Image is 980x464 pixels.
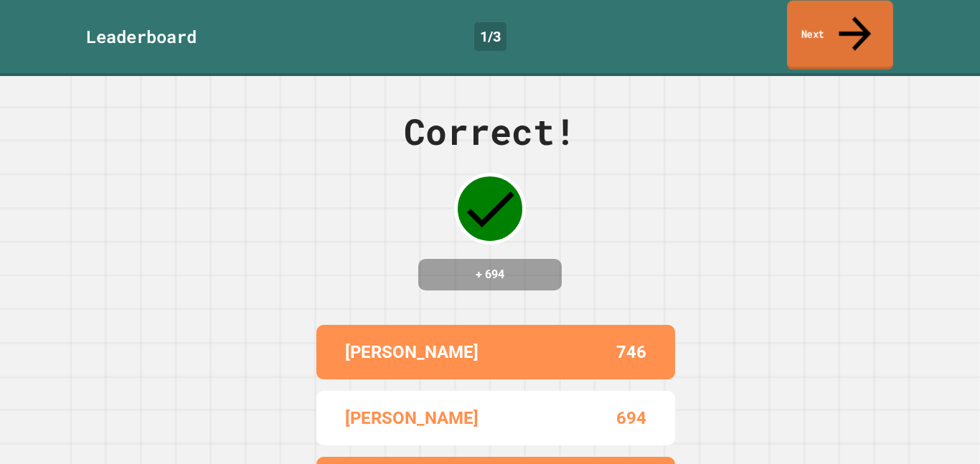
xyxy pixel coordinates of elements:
[345,405,479,431] p: [PERSON_NAME]
[433,266,547,283] h4: + 694
[404,105,576,158] div: Correct!
[345,339,479,365] p: [PERSON_NAME]
[86,24,197,49] div: Leaderboard
[787,1,893,70] a: Next
[474,22,507,51] div: 1 / 3
[616,405,646,431] p: 694
[616,339,646,365] p: 746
